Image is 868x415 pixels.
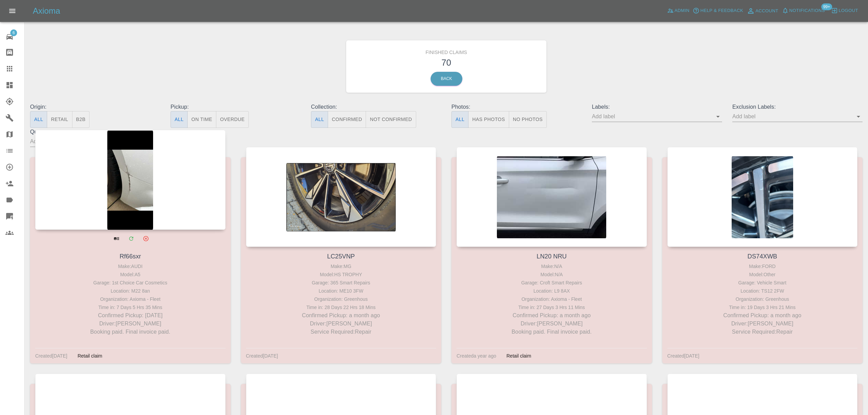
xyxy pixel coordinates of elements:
p: Photos: [451,103,582,111]
div: Model: A5 [37,270,224,279]
p: Confirmed Pickup: a month ago [248,311,435,320]
span: 99+ [821,3,832,10]
div: Garage: Croft Smart Repairs [458,279,645,287]
span: Account [756,7,778,15]
p: Collection: [311,103,441,111]
p: Confirmed Pickup: a month ago [458,311,645,320]
p: Pickup: [171,103,301,111]
p: Service Required: Repair [248,328,435,336]
button: Confirmed [328,111,366,128]
div: Location: ME10 3FW [248,287,435,295]
span: Notifications [789,7,825,15]
div: Location: L9 8AX [458,287,645,295]
button: No Photos [509,111,547,128]
h5: Axioma [33,5,60,16]
p: Booking paid. Final invoice paid. [458,328,645,336]
h6: Finished Claims [351,45,542,56]
button: All [30,111,47,128]
p: Exclusion Labels: [732,103,863,111]
a: Modify [124,231,138,245]
a: DS74XWB [747,253,777,260]
div: Created [DATE] [667,352,700,360]
div: Make: FORD [669,262,856,270]
button: Logout [829,5,860,16]
button: Open [713,112,723,121]
div: Location: TS12 2FW [669,287,856,295]
a: Account [745,5,780,16]
a: Admin [665,5,691,16]
p: Quoters: [30,128,160,136]
a: Back [431,72,462,86]
span: Logout [839,7,858,15]
span: Admin [675,7,690,15]
p: Booking paid. Final invoice paid. [37,328,224,336]
p: Labels: [592,103,722,111]
p: Confirmed Pickup: a month ago [669,311,856,320]
button: Help & Feedback [691,5,745,16]
div: Organization: Axioma - Fleet [458,295,645,303]
div: Time in: 27 Days 3 Hrs 11 Mins [458,303,645,311]
a: LN20 NRU [537,253,567,260]
button: On Time [187,111,216,128]
p: Driver: [PERSON_NAME] [37,320,224,328]
button: All [451,111,469,128]
div: Location: M22 8an [37,287,224,295]
a: Rf66sxr [120,253,141,260]
span: Help & Feedback [700,7,743,15]
div: Make: MG [248,262,435,270]
div: Time in: 19 Days 3 Hrs 21 Mins [669,303,856,311]
button: Has Photos [468,111,509,128]
p: Origin: [30,103,160,111]
div: Garage: 1st Choice Car Cosmetics [37,279,224,287]
div: Created [DATE] [35,352,67,360]
div: Model: Other [669,270,856,279]
button: Not Confirmed [366,111,416,128]
h3: 70 [351,56,542,69]
span: 6 [10,29,17,36]
div: Created a year ago [457,352,496,360]
button: Notifications [780,5,827,16]
div: Retail claim [72,352,107,360]
p: Driver: [PERSON_NAME] [248,320,435,328]
button: All [311,111,328,128]
div: Make: N/A [458,262,645,270]
a: LC25VNP [327,253,355,260]
input: Add quoter [30,136,150,147]
button: Open drawer [4,3,21,19]
input: Add label [592,111,712,122]
p: Driver: [PERSON_NAME] [458,320,645,328]
div: Organization: Greenhous [669,295,856,303]
div: Garage: Vehicle Smart [669,279,856,287]
p: Service Required: Repair [669,328,856,336]
div: Model: HS TROPHY [248,270,435,279]
button: Archive [139,231,153,245]
div: Retail claim [501,352,536,360]
button: Open [854,112,863,121]
div: Time in: 7 Days 5 Hrs 35 Mins [37,303,224,311]
div: Garage: 365 Smart Repairs [248,279,435,287]
button: B2B [72,111,90,128]
p: Confirmed Pickup: [DATE] [37,311,224,320]
button: Retail [47,111,72,128]
div: Created [DATE] [246,352,278,360]
div: Model: N/A [458,270,645,279]
button: Overdue [216,111,249,128]
button: All [171,111,188,128]
div: Make: AUDI [37,262,224,270]
input: Add label [732,111,852,122]
a: View [109,231,123,245]
div: Time in: 28 Days 22 Hrs 18 Mins [248,303,435,311]
div: Organization: Axioma - Fleet [37,295,224,303]
p: Driver: [PERSON_NAME] [669,320,856,328]
div: Organization: Greenhous [248,295,435,303]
